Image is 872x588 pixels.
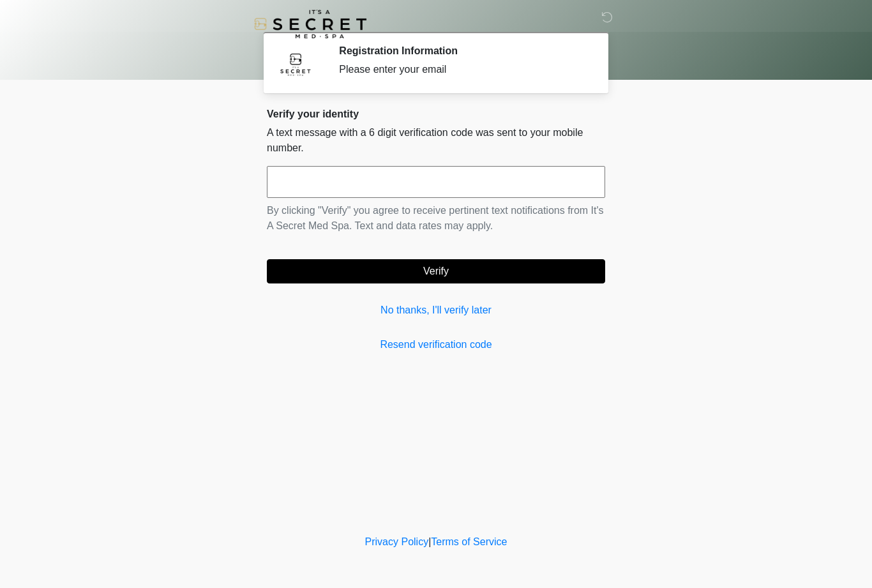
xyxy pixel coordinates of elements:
a: No thanks, I'll verify later [267,303,605,318]
a: Terms of Service [431,536,507,547]
div: Please enter your email [339,62,586,77]
img: Agent Avatar [276,45,315,83]
h2: Verify your identity [267,108,605,120]
a: Resend verification code [267,337,605,352]
img: It's A Secret Med Spa Logo [254,10,366,38]
p: A text message with a 6 digit verification code was sent to your mobile number. [267,125,605,156]
button: Verify [267,259,605,283]
a: Privacy Policy [365,536,429,547]
p: By clicking "Verify" you agree to receive pertinent text notifications from It's A Secret Med Spa... [267,203,605,234]
h2: Registration Information [339,45,586,57]
a: | [428,536,431,547]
